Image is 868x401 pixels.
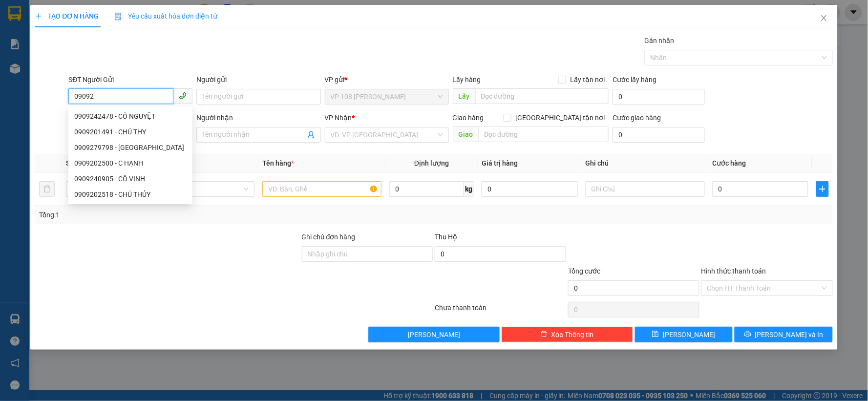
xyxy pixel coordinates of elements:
[817,185,828,193] span: plus
[635,327,733,342] button: save[PERSON_NAME]
[566,74,609,85] span: Lấy tận nơi
[453,76,481,84] span: Lấy hàng
[810,5,838,32] button: Close
[820,14,828,22] span: close
[74,173,187,184] div: 0909240905 - CÔ VINH
[74,111,187,122] div: 0909242478 - CÔ NGUYỆT
[74,189,187,200] div: 0909202518 - CHÚ THỦY
[482,181,578,197] input: 0
[68,187,192,202] div: 0909202518 - CHÚ THỦY
[302,246,433,262] input: Ghi chú đơn hàng
[582,154,709,173] th: Ghi chú
[663,329,715,340] span: [PERSON_NAME]
[541,331,548,338] span: delete
[586,181,705,197] input: Ghi Chú
[568,267,600,275] span: Tổng cước
[114,13,122,21] img: icon
[464,181,474,197] span: kg
[755,329,824,340] span: [PERSON_NAME] và In
[66,159,74,167] span: SL
[453,127,479,142] span: Giao
[613,114,661,122] label: Cước giao hàng
[613,127,705,143] input: Cước giao hàng
[744,331,751,338] span: printer
[511,112,609,123] span: [GEOGRAPHIC_DATA] tận nơi
[196,74,320,85] div: Người gửi
[141,182,249,196] span: Khác
[114,12,217,20] span: Yêu cầu xuất hóa đơn điện tử
[408,329,460,340] span: [PERSON_NAME]
[325,74,449,85] div: VP gửi
[502,327,633,342] button: deleteXóa Thông tin
[453,88,475,104] span: Lấy
[434,302,567,319] div: Chưa thanh toán
[435,233,457,241] span: Thu Hộ
[414,159,449,167] span: Định lượng
[35,13,42,20] span: plus
[196,112,320,123] div: Người nhận
[262,181,381,197] input: VD: Bàn, Ghế
[35,12,99,20] span: TẠO ĐƠN HÀNG
[368,327,500,342] button: [PERSON_NAME]
[713,159,746,167] span: Cước hàng
[482,159,518,167] span: Giá trị hàng
[613,76,656,84] label: Cước lấy hàng
[68,124,192,140] div: 0909201491 - CHÚ THY
[68,140,192,155] div: 0909279798 - ANH KHÁNH
[68,108,192,124] div: 0909242478 - CÔ NGUYỆT
[479,127,609,142] input: Dọc đường
[68,155,192,171] div: 0909202500 - C HẠNH
[613,89,705,105] input: Cước lấy hàng
[475,88,609,104] input: Dọc đường
[307,131,315,139] span: user-add
[735,327,833,342] button: printer[PERSON_NAME] và In
[645,37,675,44] label: Gán nhãn
[551,329,594,340] span: Xóa Thông tin
[39,181,55,197] button: delete
[179,92,187,100] span: phone
[325,114,352,122] span: VP Nhận
[74,142,187,153] div: 0909279798 - [GEOGRAPHIC_DATA]
[74,158,187,169] div: 0909202500 - C HẠNH
[816,181,828,197] button: plus
[652,331,659,338] span: save
[331,89,443,104] span: VP 108 Lê Hồng Phong - Vũng Tàu
[39,210,335,220] div: Tổng: 1
[453,114,484,122] span: Giao hàng
[262,159,294,167] span: Tên hàng
[68,171,192,187] div: 0909240905 - CÔ VINH
[302,233,356,241] label: Ghi chú đơn hàng
[68,74,192,85] div: SĐT Người Gửi
[701,267,766,275] label: Hình thức thanh toán
[74,127,187,137] div: 0909201491 - CHÚ THY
